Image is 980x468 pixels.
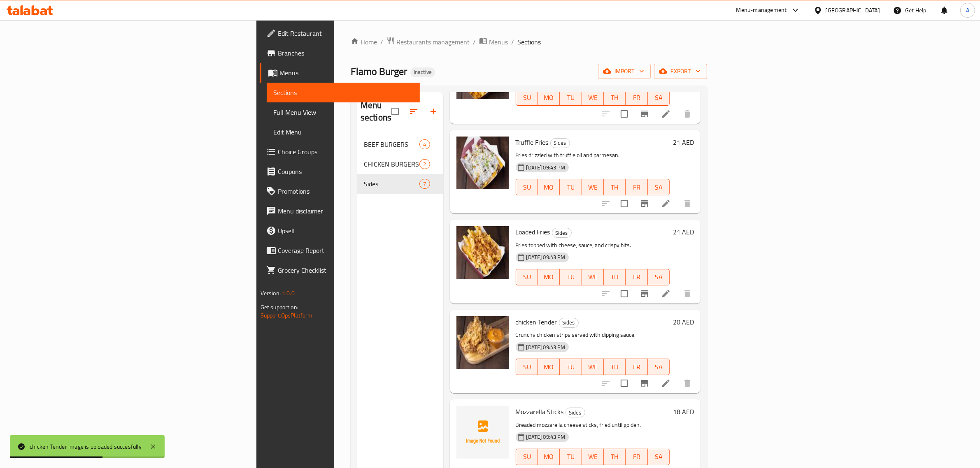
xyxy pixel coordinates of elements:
[629,451,644,463] span: FR
[489,37,508,47] span: Menus
[410,69,435,76] span: Inactive
[604,359,626,375] button: TH
[648,269,670,285] button: SA
[677,194,697,213] button: delete
[538,179,560,195] button: MO
[651,271,666,283] span: SA
[736,5,787,15] div: Menu-management
[278,147,414,157] span: Choice Groups
[582,449,604,465] button: WE
[260,260,420,280] a: Grocery Checklist
[673,316,694,328] h6: 20 AED
[585,181,601,193] span: WE
[516,420,670,430] p: Breaded mozzarella cheese sticks, fried until golden.
[635,104,654,124] button: Branch-specific-item
[651,92,666,104] span: SA
[260,201,420,221] a: Menu disclaimer
[278,206,414,216] span: Menu disclaimer
[456,137,509,189] img: Truffle Fries
[563,271,578,283] span: TU
[351,37,707,47] nav: breadcrumb
[604,89,626,106] button: TH
[364,139,419,149] span: BEEF BURGERS
[357,154,443,174] div: CHICKEN BURGERS2
[260,43,420,63] a: Branches
[635,284,654,304] button: Branch-specific-item
[552,228,571,238] span: Sides
[267,122,420,142] a: Edit Menu
[585,451,601,463] span: WE
[616,195,633,212] span: Select to update
[419,159,430,169] div: items
[523,433,569,441] span: [DATE] 09:43 PM
[552,228,572,238] div: Sides
[541,92,556,104] span: MO
[517,37,541,47] span: Sections
[386,103,404,120] span: Select all sections
[519,92,535,104] span: SU
[604,269,626,285] button: TH
[661,289,671,299] a: Edit menu item
[538,449,560,465] button: MO
[386,37,470,47] a: Restaurants management
[516,136,549,148] span: Truffle Fries
[605,66,644,76] span: import
[519,181,535,193] span: SU
[357,174,443,194] div: Sides7
[364,159,419,169] span: CHICKEN BURGERS
[473,37,476,47] li: /
[278,186,414,196] span: Promotions
[582,179,604,195] button: WE
[516,89,538,106] button: SU
[282,288,295,299] span: 1.0.0
[260,162,420,181] a: Coupons
[648,359,670,375] button: SA
[626,359,647,375] button: FR
[563,451,578,463] span: TU
[420,180,429,188] span: 7
[278,167,414,176] span: Coupons
[357,134,443,154] div: BEEF BURGERS4
[260,63,420,83] a: Menus
[673,137,694,148] h6: 21 AED
[516,405,564,418] span: Mozzarella Sticks
[582,359,604,375] button: WE
[560,449,582,465] button: TU
[616,105,633,123] span: Select to update
[516,150,670,160] p: Fries drizzled with truffle oil and parmesan.
[519,361,535,373] span: SU
[541,181,556,193] span: MO
[261,310,313,321] a: Support.OpsPlatform
[563,361,578,373] span: TU
[420,141,429,148] span: 4
[419,179,430,189] div: items
[673,406,694,417] h6: 18 AED
[648,449,670,465] button: SA
[516,449,538,465] button: SU
[566,408,585,417] span: Sides
[364,179,419,189] span: Sides
[279,68,414,78] span: Menus
[607,271,622,283] span: TH
[260,221,420,241] a: Upsell
[648,89,670,106] button: SA
[966,6,969,15] span: A
[260,241,420,260] a: Coverage Report
[673,226,694,238] h6: 21 AED
[585,271,601,283] span: WE
[616,285,633,302] span: Select to update
[516,240,670,250] p: Fries topped with cheese, sauce, and crispy bits.
[278,28,414,38] span: Edit Restaurant
[456,406,509,459] img: Mozzarella Sticks
[604,179,626,195] button: TH
[651,361,666,373] span: SA
[516,226,550,238] span: Loaded Fries
[516,359,538,375] button: SU
[519,271,535,283] span: SU
[607,361,622,373] span: TH
[654,64,707,79] button: export
[560,89,582,106] button: TU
